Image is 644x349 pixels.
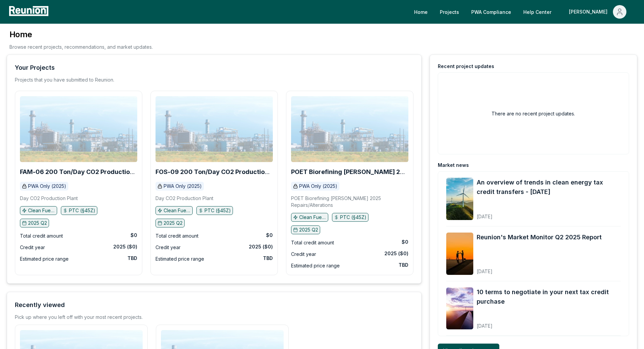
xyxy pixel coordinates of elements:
[263,255,273,262] div: TBD
[127,255,137,262] div: TBD
[15,63,55,72] div: Your Projects
[299,214,326,221] p: Clean Fuel Production
[438,162,469,169] div: Market news
[20,195,78,202] p: Day CO2 Production Plant
[156,232,198,240] div: Total credit amount
[20,219,49,227] button: 2025 Q2
[569,5,610,19] div: [PERSON_NAME]
[15,77,114,83] p: Projects that you have submitted to Reunion.
[156,219,185,227] button: 2025 Q2
[164,207,191,214] p: Clean Fuel Production
[28,220,47,226] p: 2025 Q2
[291,262,340,270] div: Estimated price range
[249,243,273,250] div: 2025 ($0)
[113,243,137,250] div: 2025 ($0)
[20,232,63,240] div: Total credit amount
[399,262,408,268] div: TBD
[9,29,153,40] h3: Home
[299,226,318,233] p: 2025 Q2
[564,5,632,19] button: [PERSON_NAME]
[15,314,143,321] div: Pick up where you left off with your most recent projects.
[518,5,557,19] a: Help Center
[164,220,183,226] p: 2025 Q2
[205,207,231,214] p: PTC (§45Z)
[20,243,45,252] div: Credit year
[164,183,202,190] p: PWA Only (2025)
[291,225,320,234] button: 2025 Q2
[446,233,473,275] img: Reunion's Market Monitor Q2 2025 Report
[492,110,575,117] h2: There are no recent project updates.
[15,300,65,310] div: Recently viewed
[28,207,55,214] p: Clean Fuel Production
[477,208,621,220] div: [DATE]
[156,195,213,202] p: Day CO2 Production Plant
[434,5,464,19] a: Projects
[340,214,366,221] p: PTC (§45Z)
[20,255,69,263] div: Estimated price range
[477,233,602,242] a: Reunion's Market Monitor Q2 2025 Report
[446,287,473,330] img: 10 terms to negotiate in your next tax credit purchase
[438,63,494,70] div: Recent project updates
[466,5,517,19] a: PWA Compliance
[299,183,337,190] p: PWA Only (2025)
[477,178,621,197] a: An overview of trends in clean energy tax credit transfers - [DATE]
[291,213,328,222] button: Clean Fuel Production
[477,263,602,275] div: [DATE]
[266,232,273,239] div: $0
[409,5,637,19] nav: Main
[291,195,408,209] p: POET Biorefining [PERSON_NAME] 2025 Repairs/Alterations
[156,243,181,252] div: Credit year
[291,239,334,247] div: Total credit amount
[28,183,66,190] p: PWA Only (2025)
[156,206,193,215] button: Clean Fuel Production
[384,250,408,257] div: 2025 ($0)
[69,207,95,214] p: PTC (§45Z)
[130,232,137,239] div: $0
[477,318,621,329] div: [DATE]
[20,206,57,215] button: Clean Fuel Production
[477,287,621,306] a: 10 terms to negotiate in your next tax credit purchase
[409,5,433,19] a: Home
[446,178,473,220] img: An overview of trends in clean energy tax credit transfers - August 2025
[9,43,153,50] p: Browse recent projects, recommendations, and market updates.
[291,250,316,258] div: Credit year
[156,255,204,263] div: Estimated price range
[402,239,408,245] div: $0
